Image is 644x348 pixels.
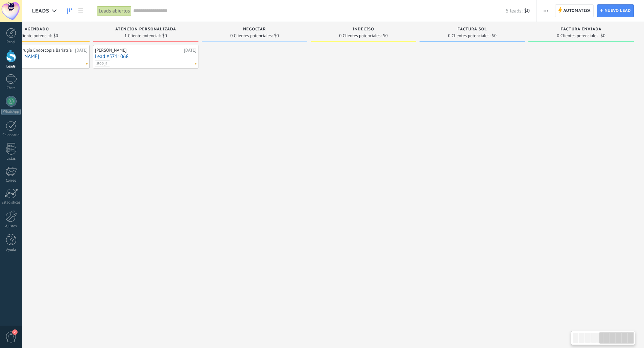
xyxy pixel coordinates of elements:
span: No hay nada asignado [195,63,196,64]
a: Automatiza [555,4,594,17]
span: 1 Cliente potencial: [16,34,52,38]
span: $0 [274,34,279,38]
span: $0 [492,34,497,38]
div: WhatsApp [1,109,21,115]
div: Indeciso [314,27,413,33]
div: Chats [1,86,21,90]
span: 0 Clientes potenciales: [557,34,599,38]
span: Leads [32,8,49,14]
div: [PERSON_NAME] [95,48,182,53]
span: 0 Clientes potenciales: [339,34,381,38]
div: Ayuda [1,248,21,252]
div: Leads [1,64,21,69]
span: 1 Cliente potencial: [124,34,161,38]
span: Agendado [25,27,49,32]
div: Estadísticas [1,200,21,205]
span: 0 Clientes potenciales: [448,34,490,38]
div: Negociar [205,27,304,33]
div: [DATE] [75,48,88,53]
span: Negociar [243,27,266,32]
span: $0 [601,34,605,38]
span: Factura enviada [561,27,602,32]
a: Nuevo lead [597,4,634,17]
span: 2 [12,329,18,335]
span: fACTURA SOL [457,27,487,32]
div: Panel [1,40,21,45]
div: Listas [1,157,21,161]
span: No hay nada asignado [86,63,88,64]
span: $0 [53,34,58,38]
div: Ajustes [1,224,21,229]
span: Atención Personalizada [115,27,176,32]
a: Lead #5711068 [95,54,196,59]
span: Indeciso [353,27,374,32]
span: Automatiza [563,5,591,17]
span: 0 Clientes potenciales: [230,34,272,38]
span: $0 [162,34,167,38]
div: Atención Personalizada [96,27,195,33]
div: Calendario [1,133,21,137]
div: Correo [1,179,21,183]
span: stop_ai [95,60,110,66]
span: $0 [383,34,388,38]
div: [DATE] [184,48,196,53]
span: Nuevo lead [604,5,631,17]
div: Factura enviada [532,27,630,33]
span: 5 leads: [506,8,522,14]
div: fACTURA SOL [423,27,522,33]
span: $0 [524,8,530,14]
div: Leads abiertos [97,6,132,16]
